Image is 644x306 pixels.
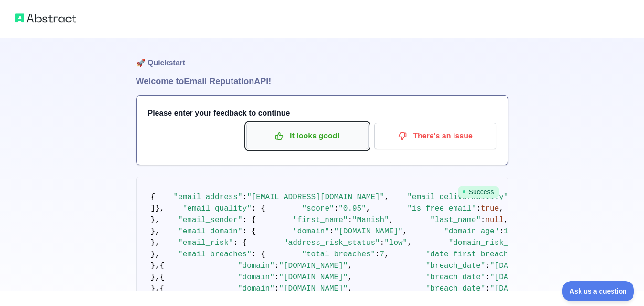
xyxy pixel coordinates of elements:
[136,74,508,88] h1: Welcome to Email Reputation API!
[247,193,384,201] span: "[EMAIL_ADDRESS][DOMAIN_NAME]"
[243,227,256,236] span: : {
[374,123,496,149] button: There's an issue
[284,239,380,247] span: "address_risk_status"
[243,193,247,201] span: :
[403,227,408,236] span: ,
[389,216,394,224] span: ,
[338,204,366,213] span: "0.95"
[151,193,156,201] span: {
[253,128,361,144] p: It looks good!
[233,239,247,247] span: : {
[279,273,348,282] span: "[DOMAIN_NAME]"
[334,227,403,236] span: "[DOMAIN_NAME]"
[334,204,339,213] span: :
[384,193,389,201] span: ,
[148,107,496,119] h3: Please enter your feedback to continue
[329,227,334,236] span: :
[279,262,348,270] span: "[DOMAIN_NAME]"
[476,204,481,213] span: :
[444,227,499,236] span: "domain_age"
[504,227,527,236] span: 10988
[375,250,380,259] span: :
[485,273,490,282] span: :
[246,123,369,149] button: It looks good!
[490,285,527,293] span: "[DATE]"
[499,204,504,213] span: ,
[238,262,274,270] span: "domain"
[274,273,279,282] span: :
[293,216,348,224] span: "first_name"
[449,239,540,247] span: "domain_risk_status"
[504,216,508,224] span: ,
[499,227,504,236] span: :
[384,250,389,259] span: ,
[380,239,385,247] span: :
[348,285,352,293] span: ,
[426,273,486,282] span: "breach_date"
[238,273,274,282] span: "domain"
[485,216,503,224] span: null
[243,216,256,224] span: : {
[407,239,412,247] span: ,
[407,204,476,213] span: "is_free_email"
[366,204,371,213] span: ,
[348,216,352,224] span: :
[15,11,76,25] img: Abstract logo
[348,262,352,270] span: ,
[274,285,279,293] span: :
[183,204,252,213] span: "email_quality"
[485,262,490,270] span: :
[136,38,508,74] h1: 🚀 Quickstart
[490,262,527,270] span: "[DATE]"
[407,193,508,201] span: "email_deliverability"
[380,250,385,259] span: 7
[426,250,522,259] span: "date_first_breached"
[178,239,233,247] span: "email_risk"
[481,216,486,224] span: :
[302,204,334,213] span: "score"
[352,216,389,224] span: "Manish"
[252,204,265,213] span: : {
[490,273,527,282] span: "[DATE]"
[279,285,348,293] span: "[DOMAIN_NAME]"
[348,273,352,282] span: ,
[562,281,634,301] iframe: Toggle Customer Support
[238,285,274,293] span: "domain"
[178,227,242,236] span: "email_domain"
[481,204,499,213] span: true
[384,239,407,247] span: "low"
[426,285,486,293] span: "breach_date"
[485,285,490,293] span: :
[430,216,481,224] span: "last_name"
[293,227,329,236] span: "domain"
[178,216,242,224] span: "email_sender"
[381,128,489,144] p: There's an issue
[426,262,486,270] span: "breach_date"
[252,250,265,259] span: : {
[458,186,499,198] span: Success
[178,250,252,259] span: "email_breaches"
[174,193,243,201] span: "email_address"
[302,250,375,259] span: "total_breaches"
[274,262,279,270] span: :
